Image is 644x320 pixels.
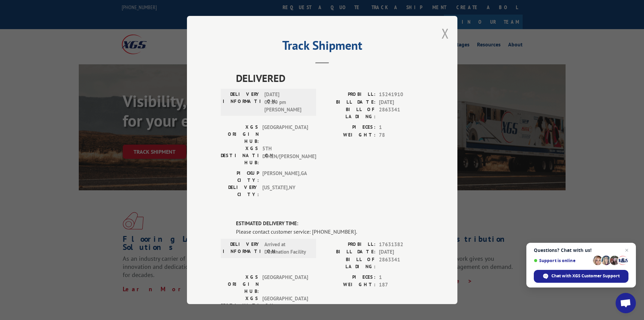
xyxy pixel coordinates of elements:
[322,106,376,120] label: BILL OF LADING:
[221,145,259,166] label: XGS DESTINATION HUB:
[264,91,310,114] span: [DATE] 02:20 pm [PERSON_NAME]
[262,145,308,166] span: 5TH DIMEN/[PERSON_NAME]
[322,274,376,281] label: PIECES:
[551,273,620,279] span: Chat with XGS Customer Support
[262,184,308,198] span: [US_STATE] , NY
[322,256,376,270] label: BILL OF LADING:
[379,256,424,270] span: 2863341
[322,124,376,131] label: PIECES:
[262,295,308,316] span: [GEOGRAPHIC_DATA]
[623,246,631,254] span: Close chat
[379,281,424,289] span: 187
[221,170,259,184] label: PICKUP CITY:
[221,184,259,198] label: DELIVERY CITY:
[221,41,424,54] h2: Track Shipment
[534,270,628,283] div: Chat with XGS Customer Support
[379,99,424,106] span: [DATE]
[236,220,424,228] label: ESTIMATED DELIVERY TIME:
[379,124,424,131] span: 1
[534,248,628,253] span: Questions? Chat with us!
[262,170,308,184] span: [PERSON_NAME] , GA
[322,91,376,99] label: PROBILL:
[264,241,310,256] span: Arrived at Destination Facility
[262,274,308,295] span: [GEOGRAPHIC_DATA]
[379,106,424,120] span: 2863341
[322,241,376,249] label: PROBILL:
[262,124,308,145] span: [GEOGRAPHIC_DATA]
[223,91,261,114] label: DELIVERY INFORMATION:
[221,124,259,145] label: XGS ORIGIN HUB:
[322,281,376,289] label: WEIGHT:
[322,131,376,139] label: WEIGHT:
[236,70,424,86] span: DELIVERED
[379,248,424,256] span: [DATE]
[442,24,449,42] button: Close modal
[236,228,424,236] div: Please contact customer service: [PHONE_NUMBER].
[221,295,259,316] label: XGS DESTINATION HUB:
[322,99,376,106] label: BILL DATE:
[379,91,424,99] span: 15241910
[221,274,259,295] label: XGS ORIGIN HUB:
[322,248,376,256] label: BILL DATE:
[379,241,424,249] span: 17631382
[379,131,424,139] span: 78
[534,258,591,263] span: Support is online
[223,241,261,256] label: DELIVERY INFORMATION:
[616,293,636,313] div: Open chat
[379,274,424,281] span: 1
